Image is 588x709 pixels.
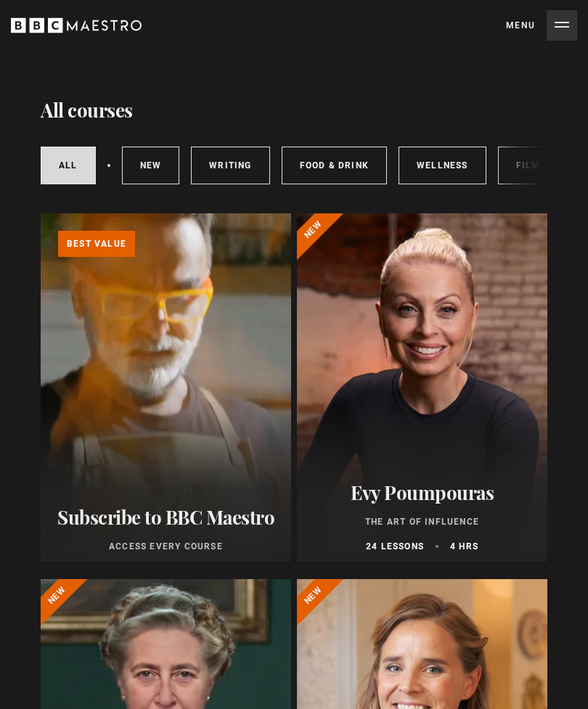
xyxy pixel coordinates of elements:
[41,147,96,184] a: All
[399,147,486,184] a: Wellness
[191,147,269,184] a: Writing
[282,147,387,184] a: Food & Drink
[506,10,577,41] button: Toggle navigation
[11,15,142,36] svg: BBC Maestro
[366,540,424,553] p: 24 lessons
[41,97,133,123] h1: All courses
[58,231,135,257] p: Best value
[306,515,539,528] p: The Art of Influence
[306,481,539,504] h2: Evy Poumpouras
[297,213,547,562] a: Evy Poumpouras The Art of Influence 24 lessons 4 hrs New
[122,147,180,184] a: New
[450,540,478,553] p: 4 hrs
